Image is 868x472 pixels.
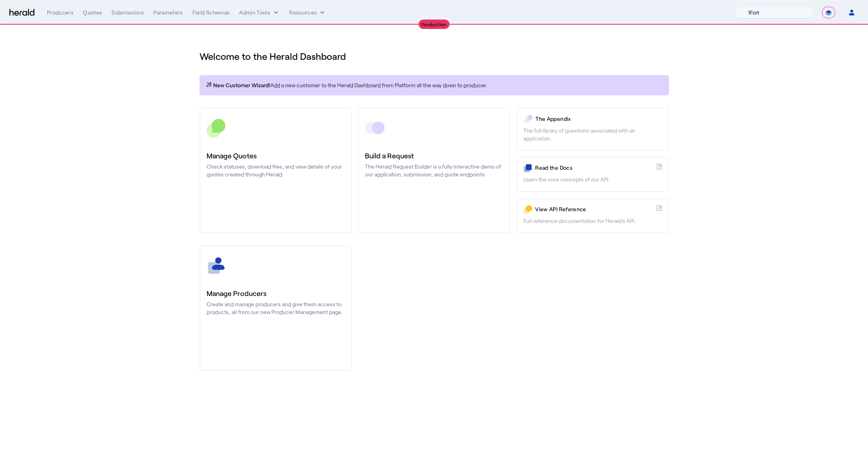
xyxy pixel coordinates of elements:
[523,127,661,142] p: The full library of questions associated with an application.
[289,9,326,16] button: Resources dropdown menu
[207,288,345,299] h3: Manage Producers
[199,50,669,63] h1: Welcome to the Herald Dashboard
[239,9,280,16] button: internal dropdown menu
[365,150,503,161] h3: Build a Request
[523,176,661,183] p: Learn the core concepts of our API.
[535,205,653,213] p: View API Reference
[419,20,450,29] div: Production
[516,108,669,151] a: The AppendixThe full library of questions associated with an application.
[213,81,270,89] span: New Customer Wizard!
[523,217,661,225] p: Full reference documentation for Herald's API.
[83,9,102,16] div: Quotes
[199,246,352,371] a: Manage ProducersCreate and manage producers and give them access to products, all from our new Pr...
[153,9,183,16] div: Parameters
[207,150,345,161] h3: Manage Quotes
[365,163,503,178] p: The Herald Request Builder is a fully interactive demo of our application, submission, and quote ...
[358,108,510,233] a: Build a RequestThe Herald Request Builder is a fully interactive demo of our application, submiss...
[516,157,669,192] a: Read the DocsLearn the core concepts of our API.
[207,163,345,178] p: Check statuses, download files, and view details of your quotes created through Herald.
[47,9,74,16] div: Producers
[536,115,661,123] p: The Appendix
[206,81,663,89] p: Add a new customer to the Herald Dashboard from Platform all the way down to producer.
[111,9,144,16] div: Submissions
[535,164,653,172] p: Read the Docs
[192,9,230,16] div: Field Schemas
[9,9,34,16] img: Herald Logo
[199,108,352,233] a: Manage QuotesCheck statuses, download files, and view details of your quotes created through Herald.
[516,198,669,233] a: View API ReferenceFull reference documentation for Herald's API.
[207,300,345,316] p: Create and manage producers and give them access to products, all from our new Producer Managemen...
